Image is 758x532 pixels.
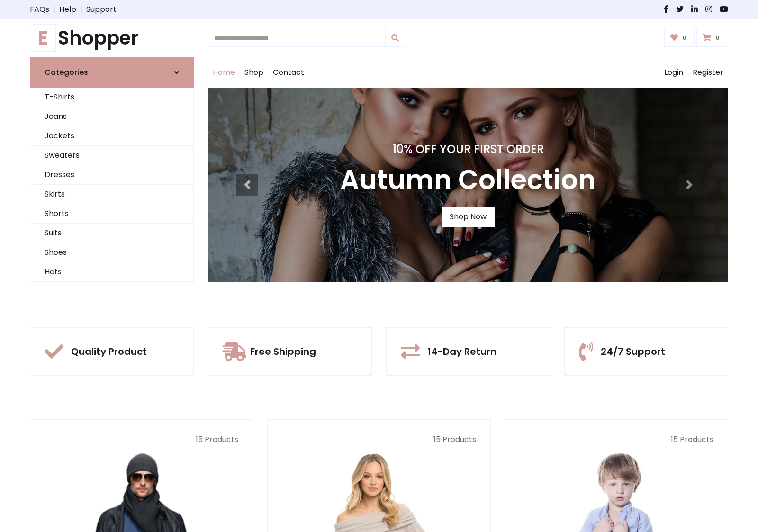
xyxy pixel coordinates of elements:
a: Jeans [30,107,193,126]
p: 15 Products [282,434,476,445]
p: 15 Products [45,434,238,445]
p: 15 Products [520,434,713,445]
a: Shoes [30,243,193,262]
a: Shop Now [442,207,495,227]
h3: Autumn Collection [340,164,596,196]
a: 0 [664,29,695,47]
h5: Free Shipping [250,346,316,357]
a: Register [688,57,728,88]
h1: Shopper [30,27,194,49]
a: Jackets [30,126,193,146]
span: 0 [680,34,689,42]
a: Suits [30,224,193,243]
span: | [49,4,59,15]
h5: Quality Product [71,346,147,357]
a: Sweaters [30,146,193,165]
h5: 24/7 Support [601,346,665,357]
a: Hats [30,262,193,282]
a: Shop [240,57,268,88]
a: Home [208,57,240,88]
h5: 14-Day Return [427,346,496,357]
span: 0 [713,34,722,42]
a: EShopper [30,27,194,49]
a: Support [86,4,117,15]
a: FAQs [30,4,49,15]
a: Login [659,57,688,88]
a: Shorts [30,204,193,224]
h4: 10% Off Your First Order [340,143,596,156]
a: Contact [268,57,309,88]
a: Help [59,4,76,15]
a: Dresses [30,165,193,185]
a: Categories [30,57,194,88]
a: 0 [696,29,728,47]
h6: Categories [45,68,88,77]
span: E [30,24,56,52]
a: Skirts [30,185,193,204]
span: | [76,4,86,15]
a: T-Shirts [30,88,193,107]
